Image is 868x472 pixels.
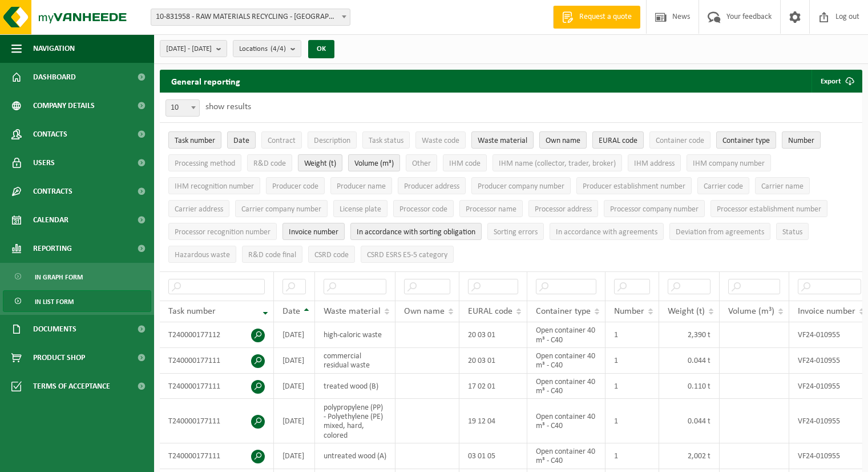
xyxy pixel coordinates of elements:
button: Weight (t)Weight (t): Activate to sort [298,154,342,171]
font: commercial residual waste [324,352,370,370]
font: Calendar [33,216,68,225]
button: Locations(4/4) [233,40,301,57]
font: IHM name (collector, trader, broker) [499,159,616,168]
font: [DATE] [282,382,304,391]
span: 10 [166,100,199,116]
font: News [672,13,690,21]
font: Producer name [337,182,386,191]
font: EURAL code [599,137,637,145]
a: In graph form [3,266,151,287]
font: Producer address [404,182,459,191]
font: Processor address [535,205,592,214]
button: OtherOther: Activate to sort [406,154,437,171]
button: IHM name (collector, trader, broker)IHM name (collector, trader, broker): Activate to sort [492,154,622,171]
font: [DATE] - [DATE] [166,45,212,53]
font: Processing method [175,159,235,168]
button: In accordance with sorting obligation : Activate to sort [350,223,482,240]
font: VF24-010955 [798,417,840,426]
button: Waste materialWaste: Activate to sort [471,131,534,149]
font: In accordance with sorting obligation [357,228,475,237]
font: Weight (t) [304,159,336,168]
button: Processor recognition numberProcessor recognition number: Activate to sort [168,223,277,240]
button: [DATE] - [DATE] [160,40,227,57]
button: Processor company numberProcessor company number: Activate to sort [604,200,705,217]
font: polypropylene (PP) - Polyethylene (PE) mixed, hard, colored [324,403,383,439]
font: T240000177111 [168,452,220,461]
button: Carrier nameCarrier name: Activate to sort [755,177,810,194]
button: Processor nameProcessor name: Activate to sort [459,200,523,217]
font: Contacts [33,130,67,139]
font: IHM code [449,159,481,168]
button: StatusStatus: Activate to sort [776,223,809,240]
font: Number [614,307,644,316]
font: Processor establishment number [717,205,821,214]
span: 10-831958 - RAW MATERIALS RECYCLING - HOBOKEN [151,9,350,25]
button: Producer codeProducer code: Activate to sort [266,177,325,194]
button: EURAL codeEURAL code: Activate to sort [592,131,644,149]
font: 0.044 t [688,417,710,426]
font: Carrier company number [241,205,321,214]
font: Processor recognition number [175,228,271,237]
button: Carrier codeCarrier code: Activate to sort [697,177,749,194]
font: Hazardous waste [175,251,230,259]
font: VF24-010955 [798,452,840,461]
font: Description [314,137,350,145]
font: Open container 40 m³ - C40 [536,413,595,430]
button: Deviation from agreementsDeviation from agreements: Activate to sort [669,223,770,240]
font: Number [788,137,814,145]
button: R&D codeR&D code: Activate to sort [247,154,292,171]
font: Weight (t) [668,307,705,316]
font: Container type [536,307,591,316]
font: [DATE] [282,417,304,426]
font: Company details [33,102,95,110]
font: In accordance with agreements [556,228,657,237]
font: License plate [340,205,381,214]
button: Carrier addressCarrier address: Activate to sort [168,200,229,217]
button: Container codeContainer code: Activate to sort [649,131,710,149]
font: Reporting [33,245,72,253]
font: Volume (m³) [728,307,774,316]
font: Waste material [324,307,381,316]
button: OK [308,40,334,58]
font: Task number [175,137,215,145]
font: 19 12 04 [468,417,495,426]
font: Waste material [478,137,527,145]
font: Deviation from agreements [676,228,764,237]
font: Container type [722,137,770,145]
font: Invoice number [798,307,855,316]
font: EURAL code [468,307,512,316]
font: Sorting errors [494,228,538,237]
button: Producer nameManufacturer name: Activate to sort [330,177,392,194]
font: Log out [835,13,859,21]
button: DescriptionDescription: Activate to sort [308,131,357,149]
iframe: chat widget [6,447,191,472]
button: IHM company numberIHM company number: Activate to sort [687,154,771,171]
font: 0.044 t [688,357,710,365]
font: Users [33,159,55,167]
font: Producer code [272,182,318,191]
a: Request a quote [553,6,640,29]
font: CSRD code [314,251,349,259]
button: Waste codeWaste code: Activate to sort [415,131,466,149]
font: Navigation [33,45,75,53]
font: 20 03 01 [468,331,495,339]
button: Task numberTask number: Activate to remove sorting [168,131,221,149]
font: VF24-010955 [798,331,840,339]
font: 03 01 05 [468,452,495,461]
font: Open container 40 m³ - C40 [536,352,595,370]
font: Locations [239,45,268,53]
button: Producer addressProducer address: Activate to sort [398,177,466,194]
font: Carrier name [761,182,804,191]
font: R&D code final [248,251,296,259]
font: Contract [268,137,296,145]
font: Task status [369,137,403,145]
font: 2,390 t [688,331,710,339]
font: Open container 40 m³ - C40 [536,326,595,344]
span: 10 [165,99,200,117]
button: Carrier company numberCarrier company number: Activate to sort [235,200,328,217]
font: Other [412,159,431,168]
font: IHM recognition number [175,182,254,191]
font: Volume (m³) [354,159,394,168]
font: show results [205,102,251,111]
button: Container typeContainer type: Activate to sort [716,131,776,149]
